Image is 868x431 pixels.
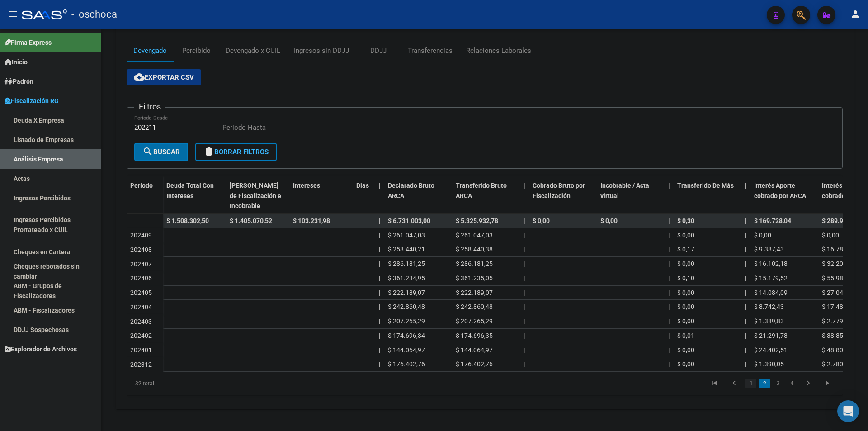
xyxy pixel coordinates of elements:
span: | [745,217,747,224]
span: 202401 [130,346,152,354]
span: | [745,260,746,267]
span: Exportar CSV [134,73,194,81]
span: Dias [356,182,369,189]
span: $ 0,00 [677,360,694,368]
span: $ 0,00 [677,289,694,296]
span: Intereses [293,182,320,189]
span: | [668,289,670,296]
span: | [524,332,525,339]
span: Interés Aporte cobrado por ARCA [754,182,806,199]
span: | [379,232,380,239]
datatable-header-cell: | [375,176,384,216]
span: $ 0,00 [677,303,694,310]
span: | [745,346,746,354]
span: | [668,246,670,253]
span: Transferido Bruto ARCA [456,182,507,199]
span: Padrón [5,76,33,86]
span: $ 0,17 [677,246,694,253]
span: 202404 [130,303,152,311]
span: $ 258.440,21 [388,246,425,253]
span: Firma Express [5,38,52,47]
span: $ 207.265,29 [456,317,493,325]
span: | [745,360,746,368]
span: | [379,346,380,354]
span: $ 1.389,83 [754,317,784,325]
span: $ 174.696,35 [456,332,493,339]
a: 2 [759,379,770,388]
span: $ 0,00 [754,232,771,239]
datatable-header-cell: Cobrado Bruto por Fiscalización [529,176,597,216]
span: | [745,232,746,239]
datatable-header-cell: Transferido De Más [674,176,741,216]
div: Open Intercom Messenger [837,400,859,422]
span: | [379,182,381,189]
span: Incobrable / Acta virtual [600,182,649,199]
span: 202405 [130,289,152,296]
span: $ 103.231,98 [293,217,330,224]
span: $ 258.440,38 [456,246,493,253]
span: Transferido De Más [677,182,734,189]
span: | [379,275,380,282]
span: $ 0,00 [677,317,694,325]
span: - oschoca [71,5,117,24]
span: | [524,232,525,239]
span: $ 169.728,04 [754,217,791,224]
span: | [524,260,525,267]
div: Ingresos sin DDJJ [294,46,349,56]
span: | [379,303,380,310]
datatable-header-cell: | [741,176,750,216]
mat-icon: person [850,9,861,19]
datatable-header-cell: Intereses [289,176,353,216]
span: $ 1.508.302,50 [166,217,209,224]
div: Devengado x CUIL [226,46,280,56]
span: | [745,303,746,310]
a: 4 [786,379,797,388]
span: $ 176.402,76 [456,360,493,368]
span: | [379,289,380,296]
span: $ 207.265,29 [388,317,425,325]
div: Devengado [133,46,167,56]
span: $ 361.235,05 [456,275,493,282]
span: | [524,289,525,296]
span: | [668,275,670,282]
span: $ 5.325.932,78 [456,217,498,224]
span: $ 1.390,05 [754,360,784,368]
span: 202403 [130,318,152,325]
span: 202406 [130,275,152,282]
span: $ 261.047,03 [388,232,425,239]
span: | [524,303,525,310]
span: $ 32.204,34 [822,260,855,267]
span: Deuda Total Con Intereses [166,182,214,199]
span: | [524,182,525,189]
span: $ 289.956,49 [822,217,859,224]
span: | [668,332,670,339]
button: Buscar [134,143,188,161]
span: $ 222.189,07 [456,289,493,296]
span: | [668,260,670,267]
span: $ 0,00 [677,346,694,354]
button: Exportar CSV [127,69,201,85]
span: $ 0,30 [677,217,694,224]
span: $ 0,00 [533,217,550,224]
span: $ 2.779,65 [822,317,852,325]
span: $ 15.179,52 [754,275,788,282]
mat-icon: menu [7,9,18,19]
span: | [524,246,525,253]
datatable-header-cell: Interés Aporte cobrado por ARCA [750,176,818,216]
span: Período [130,182,153,189]
span: 202312 [130,361,152,368]
span: $ 48.805,04 [822,346,855,354]
span: $ 0,00 [677,260,694,267]
span: | [668,346,670,354]
span: | [745,182,747,189]
mat-icon: search [142,146,153,157]
datatable-header-cell: | [665,176,674,216]
span: [PERSON_NAME] de Fiscalización e Incobrable [230,182,281,210]
span: $ 21.291,78 [754,332,788,339]
span: Borrar Filtros [203,148,269,156]
span: $ 8.742,43 [754,303,784,310]
span: $ 55.989,42 [822,275,855,282]
span: Cobrado Bruto por Fiscalización [533,182,585,199]
span: | [524,346,525,354]
span: $ 16.789,09 [822,246,855,253]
